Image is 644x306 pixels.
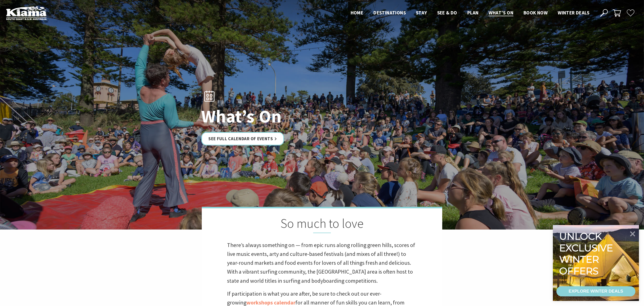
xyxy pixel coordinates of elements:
span: Book now [524,10,548,16]
p: There’s always something on — from epic runs along rolling green hills, scores of live music even... [227,241,417,285]
span: See & Do [437,10,457,16]
div: EXPLORE WINTER DEALS [569,286,623,296]
span: Winter Deals [558,10,589,16]
span: Home [351,10,364,16]
a: EXPLORE WINTER DEALS [556,286,635,296]
h1: What’s On [201,106,344,126]
a: See Full Calendar of Events [201,132,284,145]
div: Unlock exclusive winter offers [559,231,615,277]
span: Plan [467,10,479,16]
span: Stay [416,10,427,16]
h2: So much to love [227,216,417,233]
span: Destinations [373,10,406,16]
nav: Main Menu [346,9,594,17]
img: Kiama Logo [6,6,47,20]
span: What’s On [489,10,513,16]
